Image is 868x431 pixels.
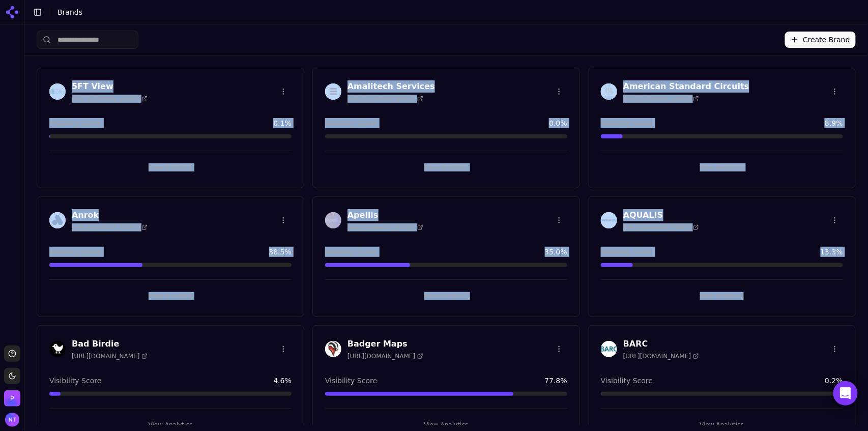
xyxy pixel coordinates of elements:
img: Amalitech Services [325,83,341,100]
img: AQUALIS [601,212,617,228]
span: 4.6 % [273,376,292,386]
img: Apellis [325,212,341,228]
img: Bad Birdie [49,341,66,357]
button: View Analytics [325,288,567,304]
div: Open Intercom Messenger [833,381,858,406]
h3: BARC [623,338,699,350]
span: 13.3 % [821,247,843,257]
span: [URL][DOMAIN_NAME] [72,352,148,360]
span: Visibility Score [601,247,653,257]
span: Brands [57,8,82,16]
button: View Analytics [49,159,292,176]
span: 77.8 % [545,376,567,386]
span: Visibility Score [49,376,101,386]
h3: Anrok [72,209,148,221]
h3: Apellis [348,209,423,221]
span: [URL][DOMAIN_NAME] [623,223,699,232]
span: [URL][DOMAIN_NAME] [348,352,423,360]
span: [URL][DOMAIN_NAME] [623,95,699,103]
span: Visibility Score [325,376,377,386]
img: BARC [601,341,617,357]
button: View Analytics [601,288,843,304]
h3: AQUALIS [623,209,699,221]
span: [URL][DOMAIN_NAME] [623,352,699,360]
span: 35.0 % [545,247,567,257]
span: [URL][DOMAIN_NAME] [348,223,423,232]
h3: 5FT View [72,80,148,93]
img: 5FT View [49,83,66,100]
h3: American Standard Circuits [623,80,749,93]
h3: Badger Maps [348,338,423,350]
img: Nate Tower [5,413,19,427]
nav: breadcrumb [57,7,840,17]
span: Visibility Score [601,118,653,128]
img: Perrill [4,390,20,407]
span: 0.0 % [549,118,567,128]
span: 0.1 % [273,118,292,128]
button: View Analytics [325,159,567,176]
button: Create Brand [785,32,856,48]
img: American Standard Circuits [601,83,617,100]
span: 8.9 % [825,118,843,128]
img: Badger Maps [325,341,341,357]
span: Visibility Score [325,247,377,257]
span: Visibility Score [49,247,101,257]
img: Anrok [49,212,66,228]
h3: Bad Birdie [72,338,148,350]
span: Visibility Score [49,118,101,128]
span: Visibility Score [601,376,653,386]
button: View Analytics [601,159,843,176]
span: 38.5 % [269,247,292,257]
span: [URL][DOMAIN_NAME] [72,95,148,103]
span: 0.2 % [825,376,843,386]
button: View Analytics [49,288,292,304]
span: [URL][DOMAIN_NAME] [72,223,148,232]
button: Open organization switcher [4,390,20,407]
span: [URL][DOMAIN_NAME] [348,95,423,103]
button: Open user button [5,413,19,427]
h3: Amalitech Services [348,80,435,93]
span: Visibility Score [325,118,377,128]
